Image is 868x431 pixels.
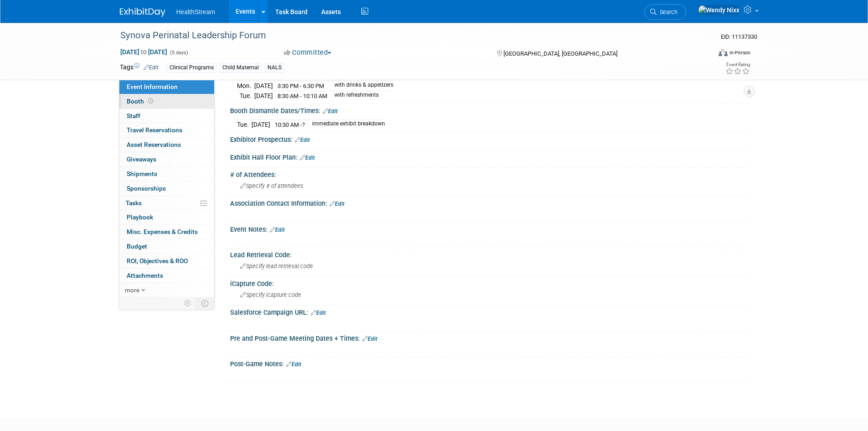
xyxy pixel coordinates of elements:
span: Shipments [127,170,157,177]
div: Pre and Post-Game Meeting Dates + Times: [230,332,749,343]
a: Travel Reservations [119,123,214,137]
a: Edit [295,137,310,143]
td: Tue. [237,119,252,129]
img: ExhibitDay [120,8,165,17]
td: [DATE] [254,81,273,91]
td: [DATE] [252,119,270,129]
a: Event Information [119,80,214,94]
span: Sponsorships [127,185,166,192]
span: Specify # of attendees [240,182,303,189]
img: Wendy Nixx [698,5,740,15]
span: 10:30 AM - [275,121,305,128]
div: Event Rating [725,62,750,67]
td: [DATE] [254,91,273,100]
div: Child Maternal [220,63,262,73]
span: Specify icapture code [240,291,301,298]
span: (5 days) [169,50,188,56]
a: Edit [311,310,326,316]
span: Attachments [127,272,163,279]
div: Association Contact Information: [230,197,749,208]
div: Booth Dismantle Dates/Times: [230,104,749,116]
a: Edit [329,201,344,207]
a: Edit [362,336,377,342]
span: Booth [127,98,155,105]
span: Giveaways [127,156,156,163]
td: Toggle Event Tabs [195,297,214,309]
div: Synova Perinatal Leadership Forum [117,27,697,44]
span: to [139,48,148,56]
span: [DATE] [DATE] [120,48,168,56]
span: Search [657,9,678,16]
a: Asset Reservations [119,138,214,152]
a: Tasks [119,196,214,210]
a: Playbook [119,210,214,224]
div: Exhibitor Prospectus: [230,133,749,145]
td: with refreshments [329,91,393,100]
span: Booth not reserved yet [146,98,155,104]
a: Staff [119,109,214,123]
span: Asset Reservations [127,141,181,148]
td: Personalize Event Tab Strip [180,297,196,309]
td: Tags [120,62,159,73]
span: Budget [127,243,147,250]
td: with drinks & appetizers [329,81,393,91]
span: Specify lead retrieval code [240,263,313,270]
div: Clinical Programs [167,63,216,73]
span: Travel Reservations [127,126,182,134]
span: more [125,286,139,294]
span: 8:30 AM - 10:10 AM [277,93,327,99]
button: Committed [281,48,335,57]
span: ? [302,121,305,128]
div: Exhibit Hall Floor Plan: [230,151,749,162]
a: Edit [270,227,285,233]
span: 3:30 PM - 6:30 PM [277,83,324,89]
a: Edit [144,64,159,71]
a: more [119,283,214,297]
a: Edit [323,108,338,114]
a: Edit [300,155,315,161]
a: Giveaways [119,152,214,166]
span: Tasks [126,199,142,207]
img: Format-Inperson.png [719,49,728,56]
a: Misc. Expenses & Credits [119,225,214,239]
a: ROI, Objectives & ROO [119,254,214,268]
div: In-Person [729,49,750,56]
span: Event ID: 11137330 [721,33,757,40]
span: HealthStream [176,8,216,16]
div: Event Format [657,47,751,61]
div: # of Attendees: [230,168,749,179]
div: iCapture Code: [230,277,749,288]
div: NALS [265,63,284,73]
a: Search [644,4,686,20]
span: Event Information [127,83,178,90]
span: Misc. Expenses & Credits [127,228,198,235]
a: Edit [286,361,301,368]
td: Mon. [237,81,254,91]
div: Lead Retrieval Code: [230,248,749,260]
span: [GEOGRAPHIC_DATA], [GEOGRAPHIC_DATA] [503,50,617,57]
td: Tue. [237,91,254,100]
td: immediate exhibit breakdown [307,119,385,129]
div: Post-Game Notes: [230,357,749,369]
a: Budget [119,239,214,254]
a: Sponsorships [119,182,214,196]
a: Attachments [119,269,214,283]
div: Salesforce Campaign URL: [230,306,749,317]
a: Shipments [119,167,214,181]
a: Booth [119,94,214,109]
div: Event Notes: [230,223,749,234]
span: Staff [127,112,140,119]
span: Playbook [127,213,153,221]
span: ROI, Objectives & ROO [127,257,188,265]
